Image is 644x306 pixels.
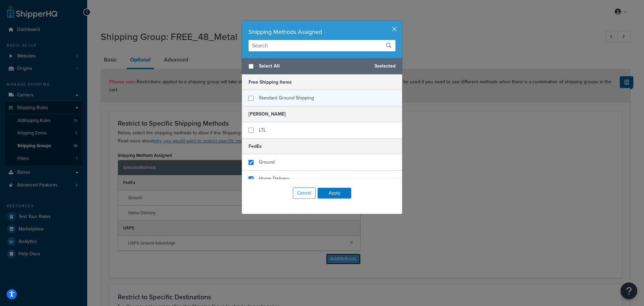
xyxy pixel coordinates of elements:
span: Home Delivery [259,175,290,182]
h5: [PERSON_NAME] [242,106,402,122]
h5: Free Shipping Items [242,75,402,90]
span: Select All [259,61,369,71]
div: Shipping Methods Assigned [249,27,395,37]
span: Ground [259,159,275,166]
button: Apply [318,188,351,199]
span: Standard Ground Shipping [259,94,314,101]
span: LTL [259,127,266,134]
button: Cancel [293,187,316,199]
div: 3 selected [242,58,402,75]
input: Search [249,40,395,51]
h5: FedEx [242,138,402,154]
